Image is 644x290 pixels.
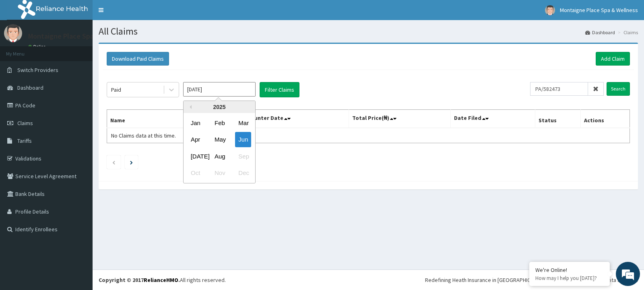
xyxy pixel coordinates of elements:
button: Download Paid Claims [107,52,169,66]
textarea: Type your message and hit 'Enter' [4,200,153,228]
div: We're Online! [535,266,604,274]
div: Choose March 2025 [235,115,251,130]
span: Switch Providers [17,66,58,74]
div: Minimize live chat window [132,4,151,23]
div: 2025 [184,101,255,113]
strong: Copyright © 2017 . [99,276,180,284]
th: Actions [580,110,630,128]
th: Status [535,110,580,128]
img: User Image [4,24,22,42]
div: Choose August 2025 [211,149,227,164]
div: Choose June 2025 [235,132,251,147]
div: Choose April 2025 [188,132,204,147]
div: Choose July 2025 [188,149,204,164]
div: Paid [111,86,121,94]
h1: All Claims [99,26,638,37]
a: Next page [130,158,133,166]
a: Add Claim [596,52,630,66]
input: Search by HMO ID [530,82,588,96]
span: Tariffs [17,137,32,144]
div: month 2025-06 [184,115,255,181]
button: Previous Year [188,105,192,109]
a: Previous page [112,158,116,166]
footer: All rights reserved. [93,269,644,290]
img: d_794563401_company_1708531726252_794563401 [15,40,33,60]
a: Dashboard [585,29,615,36]
div: Chat with us now [42,45,135,56]
button: Filter Claims [260,82,299,97]
li: Claims [616,29,638,36]
th: Total Price(₦) [349,110,450,128]
div: Choose May 2025 [211,132,227,147]
a: RelianceHMO [144,276,178,284]
p: How may I help you today? [535,275,604,282]
span: No Claims data at this time. [111,132,176,139]
input: Search [607,82,630,96]
div: Redefining Heath Insurance in [GEOGRAPHIC_DATA] using Telemedicine and Data Science! [425,276,638,284]
input: Select Month and Year [183,82,256,97]
span: We're online! [47,91,111,173]
span: Dashboard [17,84,43,91]
a: Online [28,44,47,49]
span: Montaigne Place Spa & Wellness [560,6,638,14]
div: Choose February 2025 [211,115,227,130]
img: User Image [545,5,555,15]
span: Claims [17,119,33,127]
th: Date Filed [451,110,535,128]
p: Montaigne Place Spa & Wellness [28,33,130,40]
th: Name [107,110,239,128]
div: Choose January 2025 [188,115,204,130]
